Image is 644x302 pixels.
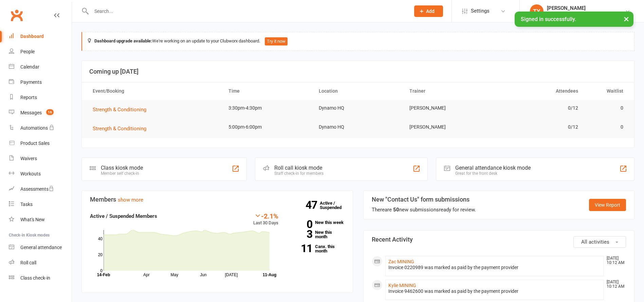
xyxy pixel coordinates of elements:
[9,166,72,182] a: Workouts
[253,212,278,227] div: Last 30 Days
[9,270,72,286] a: Class kiosk mode
[20,202,33,207] div: Tasks
[573,236,626,248] button: All activities
[20,79,42,85] div: Payments
[89,6,405,16] input: Search...
[101,171,143,176] div: Member self check-in
[89,68,627,75] h3: Coming up [DATE]
[265,37,288,45] button: Try it now
[320,196,350,215] a: 47Active / Suspended
[20,217,45,222] div: What's New
[9,240,72,255] a: General attendance kiosk mode
[81,32,634,51] div: We're working on an update to your Clubworx dashboard.
[222,119,313,135] td: 5:00pm-6:00pm
[9,182,72,197] a: Assessments
[9,197,72,212] a: Tasks
[584,82,629,100] th: Waitlist
[9,255,72,270] a: Roll call
[455,171,531,176] div: Great for the front desk
[20,156,37,161] div: Waivers
[603,280,626,289] time: [DATE] 10:12 AM
[9,90,72,105] a: Reports
[471,3,490,19] span: Settings
[289,220,345,225] a: 0New this week
[8,7,25,24] a: Clubworx
[372,206,476,214] div: There are new submissions ready for review.
[87,82,222,100] th: Event/Booking
[620,12,632,26] button: ×
[289,243,312,253] strong: 11
[388,265,601,270] div: Invoice 0220989 was marked as paid by the payment provider
[603,256,626,265] time: [DATE] 10:12 AM
[388,288,601,294] div: Invoice 9462600 was marked as paid by the payment provider
[372,196,476,203] h3: New "Contact Us" form submissions
[388,283,416,288] a: Kylie MINING
[20,110,42,115] div: Messages
[118,197,143,203] a: show more
[403,119,494,135] td: [PERSON_NAME]
[372,236,626,243] h3: Recent Activity
[393,207,399,213] strong: 50
[20,49,35,54] div: People
[90,213,157,219] strong: Active / Suspended Members
[426,8,435,14] span: Add
[313,100,403,116] td: Dynamo HQ
[9,120,72,136] a: Automations
[20,275,50,281] div: Class check-in
[414,5,443,17] button: Add
[403,100,494,116] td: [PERSON_NAME]
[9,44,72,59] a: People
[388,259,414,264] a: Zac MINING
[93,106,151,114] button: Strength & Conditioning
[494,119,584,135] td: 0/12
[584,119,629,135] td: 0
[289,230,345,239] a: 3New this month
[94,38,152,43] strong: Dashboard upgrade available:
[455,165,531,171] div: General attendance kiosk mode
[20,125,48,131] div: Automations
[222,82,313,100] th: Time
[289,219,312,229] strong: 0
[9,136,72,151] a: Product Sales
[581,239,609,245] span: All activities
[101,165,143,171] div: Class kiosk mode
[253,212,278,220] div: -2.1%
[20,64,39,70] div: Calendar
[93,107,146,113] span: Strength & Conditioning
[530,4,544,18] div: TY
[20,186,54,192] div: Assessments
[306,200,320,210] strong: 47
[222,100,313,116] td: 3:30pm-4:30pm
[494,100,584,116] td: 0/12
[9,105,72,120] a: Messages 16
[289,229,312,239] strong: 3
[20,260,36,265] div: Roll call
[521,16,576,22] span: Signed in successfully.
[589,199,626,211] a: View Report
[274,171,324,176] div: Staff check-in for members
[9,212,72,227] a: What's New
[584,100,629,116] td: 0
[20,95,37,100] div: Reports
[20,171,41,176] div: Workouts
[313,119,403,135] td: Dynamo HQ
[93,126,146,132] span: Strength & Conditioning
[494,82,584,100] th: Attendees
[547,5,625,11] div: [PERSON_NAME]
[9,59,72,75] a: Calendar
[9,29,72,44] a: Dashboard
[90,196,345,203] h3: Members
[20,34,44,39] div: Dashboard
[20,140,50,146] div: Product Sales
[403,82,494,100] th: Trainer
[313,82,403,100] th: Location
[274,165,324,171] div: Roll call kiosk mode
[547,11,625,17] div: Dynamo Athletic Performance Centre
[289,244,345,253] a: 11Canx. this month
[46,109,54,115] span: 16
[93,125,151,133] button: Strength & Conditioning
[9,75,72,90] a: Payments
[9,151,72,166] a: Waivers
[20,245,62,250] div: General attendance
